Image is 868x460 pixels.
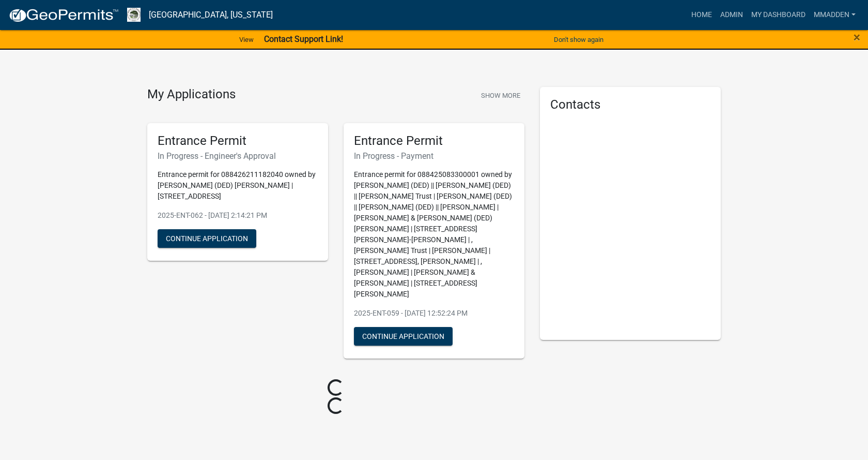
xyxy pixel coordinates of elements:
button: Show More [477,87,524,104]
h6: In Progress - Engineer's Approval [158,151,318,161]
a: Admin [716,5,747,25]
p: Entrance permit for 088425083300001 owned by [PERSON_NAME] (DED) || [PERSON_NAME] (DED) || [PERSO... [354,169,514,300]
button: Don't show again [550,31,608,48]
img: Boone County, Iowa [127,8,141,22]
h4: My Applications [147,87,236,102]
p: 2025-ENT-059 - [DATE] 12:52:24 PM [354,308,514,319]
h6: In Progress - Payment [354,151,514,161]
strong: Contact Support Link! [264,34,343,44]
button: Continue Application [158,229,256,248]
a: [GEOGRAPHIC_DATA], [US_STATE] [149,6,273,24]
a: Home [687,5,716,25]
button: Continue Application [354,327,453,346]
span: × [854,30,860,44]
a: My Dashboard [747,5,810,25]
h5: Entrance Permit [354,133,514,149]
h5: Entrance Permit [158,133,318,149]
h5: Contacts [550,97,710,112]
a: View [235,31,258,48]
p: 2025-ENT-062 - [DATE] 2:14:21 PM [158,210,318,221]
a: mmadden [810,5,860,25]
button: Close [854,31,860,43]
p: Entrance permit for 088426211182040 owned by [PERSON_NAME] (DED) [PERSON_NAME] | [STREET_ADDRESS] [158,169,318,202]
